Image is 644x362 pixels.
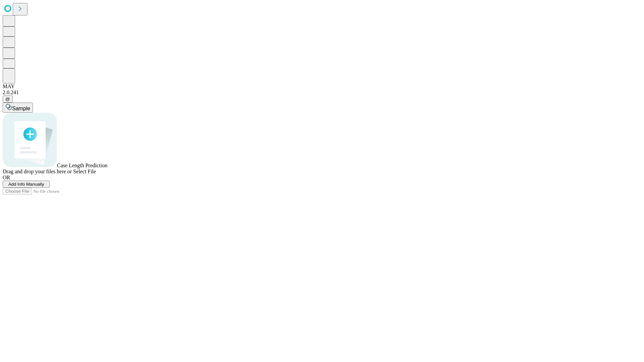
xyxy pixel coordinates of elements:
span: Add Info Manually [8,182,44,187]
button: @ [3,96,13,103]
span: Drag and drop your files here or [3,169,72,174]
span: Case Length Prediction [57,163,107,168]
button: Sample [3,103,33,113]
span: Sample [12,106,30,111]
div: 2.0.241 [3,89,641,96]
span: OR [3,175,10,180]
span: Select File [73,169,96,174]
div: MAY [3,83,641,89]
span: @ [5,97,10,102]
button: Add Info Manually [3,181,50,188]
